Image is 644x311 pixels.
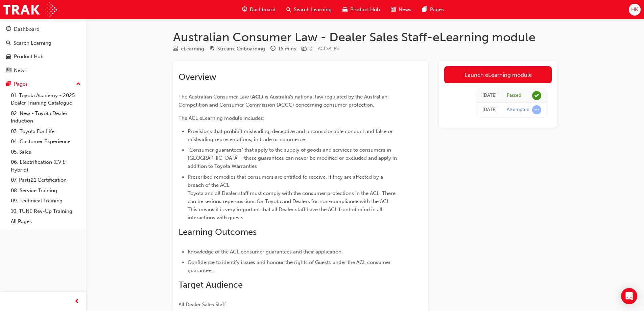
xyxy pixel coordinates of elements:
[444,66,552,83] a: Launch eLearning module
[178,72,216,82] span: Overview
[286,5,291,14] span: search-icon
[8,185,84,196] a: 08. Service Training
[173,30,557,45] h1: Australian Consumer Law - Dealer Sales Staff-eLearning module
[173,46,178,52] span: learningResourceType_ELEARNING-icon
[309,45,312,53] div: 0
[8,175,84,185] a: 07. Parts21 Certification
[217,45,265,53] div: Stream: Onboarding
[6,68,11,74] span: news-icon
[8,136,84,147] a: 04. Customer Experience
[8,126,84,137] a: 03. Toyota For Life
[507,107,529,113] div: Attempted
[422,5,427,14] span: pages-icon
[178,94,389,108] span: ) is Australia's national law regulated by the Australian Competition and Consumer Commission (AC...
[482,106,497,114] div: Wed Sep 03 2025 15:40:48 GMT+1000 (Australian Eastern Standard Time)
[250,6,276,14] span: Dashboard
[430,6,444,14] span: Pages
[178,94,252,100] span: The Australian Consumer Law (
[350,6,380,14] span: Product Hub
[8,90,84,108] a: 01. Toyota Academy - 2025 Dealer Training Catalogue
[385,3,417,17] a: news-iconNews
[417,3,449,17] a: pages-iconPages
[270,45,296,53] div: Duration
[391,5,396,14] span: news-icon
[8,206,84,217] a: 10. TUNE Rev-Up Training
[14,39,51,47] div: Search Learning
[302,46,307,52] span: money-icon
[3,22,84,78] button: DashboardSearch LearningProduct HubNews
[281,3,337,17] a: search-iconSearch Learning
[6,40,11,46] span: search-icon
[8,108,84,126] a: 02. New - Toyota Dealer Induction
[173,45,204,53] div: Type
[6,54,11,60] span: car-icon
[188,147,398,169] span: "Consumer guarantees" that apply to the supply of goods and services to consumers in [GEOGRAPHIC_...
[8,196,84,206] a: 09. Technical Training
[178,227,257,237] span: Learning Outcomes
[482,92,497,99] div: Wed Sep 03 2025 16:21:30 GMT+1000 (Australian Eastern Standard Time)
[3,50,84,63] a: Product Hub
[14,25,40,33] div: Dashboard
[74,297,79,306] span: prev-icon
[8,157,84,175] a: 06. Electrification (EV & Hybrid)
[342,5,348,14] span: car-icon
[629,4,641,16] button: HK
[188,259,392,273] span: Confidence to identify issues and honour the rights of Guests under the ACL consumer guarantees.
[270,46,276,52] span: clock-icon
[210,45,265,53] div: Stream
[3,78,84,90] button: Pages
[507,92,521,99] div: Passed
[399,6,411,14] span: News
[242,5,247,14] span: guage-icon
[3,37,84,49] a: Search Learning
[631,6,638,14] span: HK
[188,249,343,255] span: Knowledge of the ACL consumer guarantees and their application.
[14,53,44,61] div: Product Hub
[6,81,11,87] span: pages-icon
[3,23,84,36] a: Dashboard
[621,288,637,304] div: Open Intercom Messenger
[178,302,226,308] span: All Dealer Sales Staff
[181,45,204,53] div: eLearning
[278,45,296,53] div: 15 mins
[76,80,81,89] span: up-icon
[14,80,28,88] div: Pages
[178,115,264,121] span: The ACL eLearning module includes:
[210,46,215,52] span: target-icon
[337,3,385,17] a: car-iconProduct Hub
[8,147,84,157] a: 05. Sales
[3,64,84,77] a: News
[294,6,332,14] span: Search Learning
[532,105,541,114] span: learningRecordVerb_ATTEMPT-icon
[302,45,312,53] div: Price
[318,46,339,51] span: Learning resource code
[3,2,57,17] img: Trak
[252,94,262,100] span: ACL
[532,91,541,100] span: learningRecordVerb_PASS-icon
[14,67,27,74] div: News
[8,216,84,227] a: All Pages
[6,26,11,32] span: guage-icon
[188,174,397,221] span: Prescribed remedies that consumers are entitled to receive, if they are affected by a breach of t...
[188,128,394,142] span: Provisions that prohibit misleading, deceptive and unconscionable conduct and false or misleading...
[178,280,243,290] span: Target Audience
[237,3,281,17] a: guage-iconDashboard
